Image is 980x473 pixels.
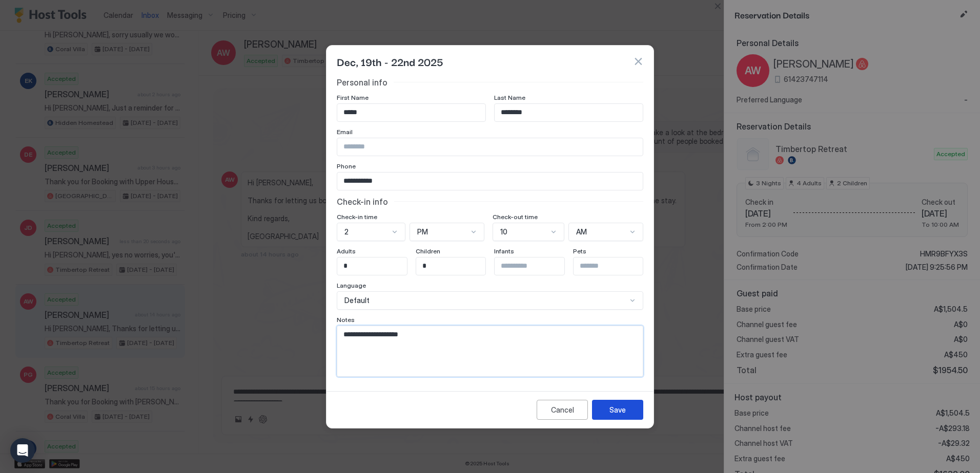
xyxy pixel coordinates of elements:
[337,104,485,121] input: Input Field
[337,247,356,255] span: Adults
[495,257,579,275] input: Input Field
[417,227,428,236] span: PM
[576,227,587,236] span: AM
[500,227,507,236] span: 10
[344,227,349,236] span: 2
[337,213,377,221] span: Check-in time
[551,404,574,415] div: Cancel
[337,316,355,324] span: Notes
[537,400,588,420] button: Cancel
[337,257,421,275] input: Input Field
[416,247,440,255] span: Children
[494,247,514,255] span: Infants
[337,138,643,156] input: Input Field
[609,404,626,415] div: Save
[592,400,643,420] button: Save
[337,326,643,376] textarea: Input Field
[337,77,387,88] span: Personal info
[344,296,370,305] span: Default
[337,162,356,170] span: Phone
[337,173,643,190] input: Input Field
[337,94,369,101] span: First Name
[574,257,658,275] input: Input Field
[337,54,443,69] span: Dec, 19th - 22nd 2025
[495,104,643,121] input: Input Field
[337,197,388,207] span: Check-in info
[337,128,353,136] span: Email
[494,94,525,101] span: Last Name
[10,438,35,463] div: Open Intercom Messenger
[337,282,366,289] span: Language
[573,247,586,255] span: Pets
[416,257,500,275] input: Input Field
[493,213,538,221] span: Check-out time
